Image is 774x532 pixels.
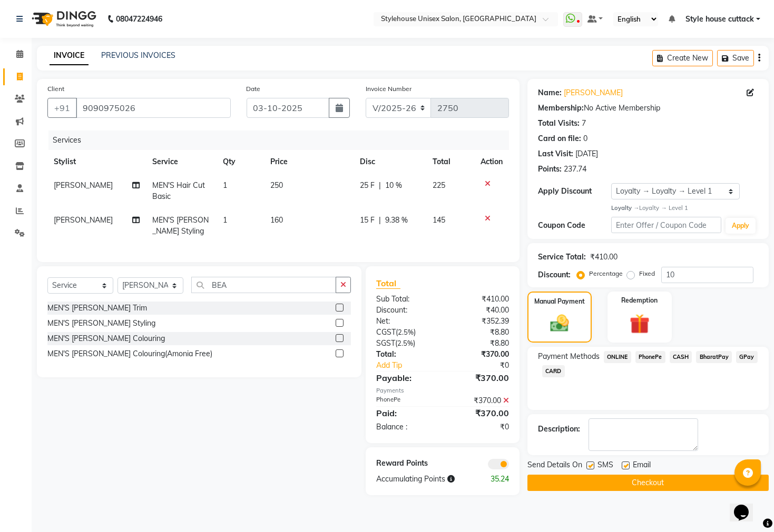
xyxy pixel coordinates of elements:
span: CASH [670,351,692,363]
div: [DATE] [575,148,598,159]
span: 15 F [360,215,375,226]
div: ₹352.39 [443,316,517,327]
span: | [379,180,381,191]
div: Reward Points [368,458,443,469]
a: [PERSON_NAME] [564,87,623,98]
span: BharatPay [696,351,732,363]
label: Redemption [622,296,658,305]
button: +91 [47,98,77,118]
button: Save [717,50,754,66]
div: ₹0 [455,360,517,371]
div: ( ) [368,338,443,349]
span: SGST [376,338,395,348]
span: Style house cuttack [685,14,754,25]
div: Points: [538,164,562,175]
label: Fixed [639,269,655,278]
span: PhonePe [635,351,665,363]
span: GPay [736,351,758,363]
span: 2.5% [398,328,414,336]
div: Payable: [368,372,443,384]
label: Manual Payment [534,297,585,306]
span: Payment Methods [538,351,600,362]
input: Search or Scan [191,277,336,293]
span: 25 F [360,180,375,191]
div: Service Total: [538,252,586,263]
div: MEN'S [PERSON_NAME] Colouring(Amonia Free) [47,348,212,359]
img: logo [27,4,99,34]
div: ₹370.00 [443,407,517,419]
div: ₹410.00 [443,294,517,305]
label: Date [247,84,261,94]
div: Membership: [538,103,584,114]
div: Paid: [368,407,443,419]
div: ₹370.00 [443,349,517,360]
div: Last Visit: [538,148,573,159]
span: 250 [270,180,283,190]
span: Email [633,459,651,473]
img: _gift.svg [623,312,656,336]
th: Total [426,150,474,174]
span: 1 [223,215,227,225]
span: Total [376,278,400,289]
strong: Loyalty → [611,204,639,212]
span: ONLINE [604,351,631,363]
div: Payments [376,386,509,395]
div: Sub Total: [368,294,443,305]
b: 08047224946 [116,4,162,34]
span: CARD [542,365,565,377]
span: SMS [597,459,613,473]
div: 0 [583,133,587,144]
div: MEN'S [PERSON_NAME] Trim [47,303,147,314]
label: Invoice Number [366,84,412,94]
div: Discount: [538,269,571,280]
div: ₹8.80 [443,338,517,349]
span: 225 [433,180,445,190]
div: Coupon Code [538,220,611,231]
div: ₹410.00 [590,252,618,263]
div: Loyalty → Level 1 [611,204,758,213]
div: Name: [538,87,562,98]
span: MEN'S Hair Cut Basic [152,180,205,201]
div: Total Visits: [538,118,580,129]
span: 2.5% [397,339,413,347]
div: Services [48,131,517,150]
span: 145 [433,215,445,225]
div: 35.24 [479,474,517,485]
input: Search by Name/Mobile/Email/Code [76,98,231,118]
span: | [379,215,381,226]
div: ( ) [368,327,443,338]
span: 1 [223,180,227,190]
button: Checkout [527,475,769,491]
button: Apply [726,218,756,234]
div: Accumulating Points [368,474,480,485]
div: Discount: [368,305,443,316]
div: Net: [368,316,443,327]
div: ₹40.00 [443,305,517,316]
span: [PERSON_NAME] [54,215,113,225]
span: 10 % [385,180,402,191]
div: ₹8.80 [443,327,517,338]
th: Stylist [47,150,146,174]
span: [PERSON_NAME] [54,180,113,190]
th: Action [474,150,509,174]
a: INVOICE [50,46,89,65]
th: Service [146,150,217,174]
div: Description: [538,424,580,435]
span: Send Details On [527,459,582,473]
label: Client [47,84,64,94]
span: CGST [376,327,396,337]
div: MEN'S [PERSON_NAME] Colouring [47,333,165,344]
button: Create New [652,50,713,66]
span: 9.38 % [385,215,408,226]
span: 160 [270,215,283,225]
div: ₹370.00 [443,372,517,384]
div: No Active Membership [538,103,758,114]
div: 7 [582,118,586,129]
img: _cash.svg [544,313,575,334]
th: Price [264,150,354,174]
input: Enter Offer / Coupon Code [611,217,721,233]
label: Percentage [589,269,623,278]
span: MEN'S [PERSON_NAME] Styling [152,215,209,236]
div: Balance : [368,421,443,433]
div: PhonePe [368,395,443,406]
